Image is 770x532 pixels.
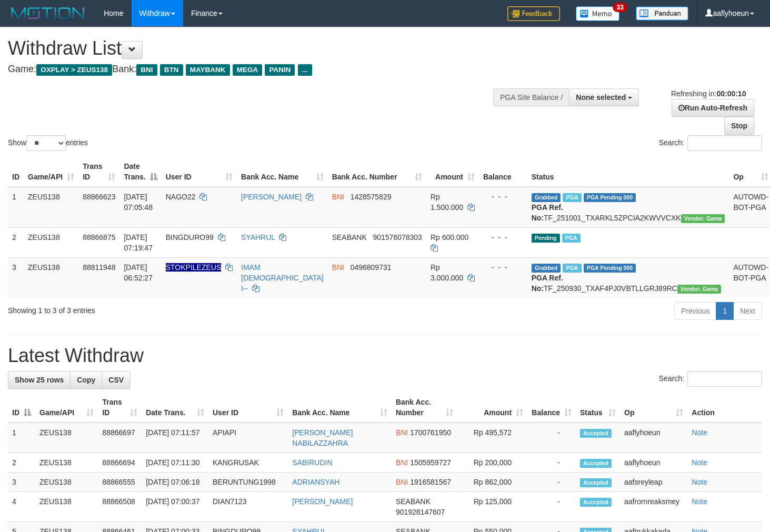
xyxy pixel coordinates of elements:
[692,478,707,486] a: Note
[8,453,35,473] td: 2
[292,428,353,447] a: [PERSON_NAME] NABILAZZAHRA
[332,263,344,272] span: BNI
[569,88,639,106] button: None selected
[620,453,687,473] td: aaflyhoeun
[8,393,35,423] th: ID: activate to sort column descending
[8,345,762,366] h1: Latest Withdraw
[35,492,98,522] td: ZEUS138
[431,233,468,242] span: Rp 600.000
[692,428,707,437] a: Note
[98,473,142,492] td: 88866555
[351,263,392,272] span: Copy 0496809731 to clipboard
[83,233,115,242] span: 88866875
[527,393,576,423] th: Balance: activate to sort column ascending
[351,193,392,201] span: Copy 1428575829 to clipboard
[186,64,230,76] span: MAYBANK
[431,263,463,282] span: Rp 3.000.000
[527,473,576,492] td: -
[24,157,78,187] th: Game/API: activate to sort column ascending
[15,376,64,384] span: Show 25 rows
[724,117,754,135] a: Stop
[292,458,332,467] a: SABIRUDIN
[457,423,527,453] td: Rp 495,572
[98,393,142,423] th: Trans ID: activate to sort column ascending
[396,458,408,467] span: BNI
[35,473,98,492] td: ZEUS138
[8,64,503,75] h4: Game: Bank:
[532,203,563,222] b: PGA Ref. No:
[426,157,479,187] th: Amount: activate to sort column ascending
[142,393,208,423] th: Date Trans.: activate to sort column ascending
[410,458,451,467] span: Copy 1505959727 to clipboard
[580,459,612,468] span: Accepted
[78,157,119,187] th: Trans ID: activate to sort column ascending
[166,233,214,242] span: BINGDURO99
[119,157,161,187] th: Date Trans.: activate to sort column descending
[8,257,24,298] td: 3
[208,423,288,453] td: APIAPI
[563,264,581,273] span: Marked by aafsreyleap
[483,262,523,273] div: - - -
[457,393,527,423] th: Amount: activate to sort column ascending
[124,263,153,282] span: [DATE] 06:52:27
[396,497,431,506] span: SEABANK
[26,135,66,151] select: Showentries
[83,193,115,201] span: 88866623
[208,492,288,522] td: DIAN7123
[580,498,612,507] span: Accepted
[681,214,725,223] span: Vendor URL: https://trx31.1velocity.biz
[35,423,98,453] td: ZEUS138
[24,227,78,257] td: ZEUS138
[527,157,729,187] th: Status
[687,371,762,387] input: Search:
[292,478,339,486] a: ADRIANSYAH
[692,497,707,506] a: Note
[8,492,35,522] td: 4
[527,257,729,298] td: TF_250930_TXAF4PJ0VBTLLGRJ89RC
[584,264,636,273] span: PGA Pending
[8,371,71,389] a: Show 25 rows
[692,458,707,467] a: Note
[659,371,762,387] label: Search:
[620,393,687,423] th: Op: activate to sort column ascending
[659,135,762,151] label: Search:
[527,453,576,473] td: -
[457,473,527,492] td: Rp 862,000
[328,157,426,187] th: Bank Acc. Number: activate to sort column ascending
[208,393,288,423] th: User ID: activate to sort column ascending
[35,393,98,423] th: Game/API: activate to sort column ascending
[8,157,24,187] th: ID
[620,473,687,492] td: aafsreyleap
[124,233,153,252] span: [DATE] 07:19:47
[563,193,581,202] span: Marked by aaftanly
[166,263,222,272] span: Nama rekening ada tanda titik/strip, harap diedit
[8,423,35,453] td: 1
[562,234,581,243] span: Marked by aafkaynarin
[124,193,153,212] span: [DATE] 07:05:48
[83,263,115,272] span: 88811948
[77,376,95,384] span: Copy
[298,64,312,76] span: ...
[479,157,527,187] th: Balance
[493,88,569,106] div: PGA Site Balance /
[620,492,687,522] td: aafrornreaksmey
[396,428,408,437] span: BNI
[431,193,463,212] span: Rp 1.500.000
[687,135,762,151] input: Search:
[102,371,131,389] a: CSV
[8,5,88,21] img: MOTION_logo.png
[674,302,716,320] a: Previous
[142,473,208,492] td: [DATE] 07:06:18
[166,193,196,201] span: NAGO22
[8,187,24,228] td: 1
[532,274,563,293] b: PGA Ref. No:
[396,508,445,516] span: Copy 901928147607 to clipboard
[532,234,560,243] span: Pending
[8,227,24,257] td: 2
[162,157,237,187] th: User ID: activate to sort column ascending
[483,232,523,243] div: - - -
[613,3,627,12] span: 33
[24,187,78,228] td: ZEUS138
[36,64,112,76] span: OXPLAY > ZEUS138
[70,371,102,389] a: Copy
